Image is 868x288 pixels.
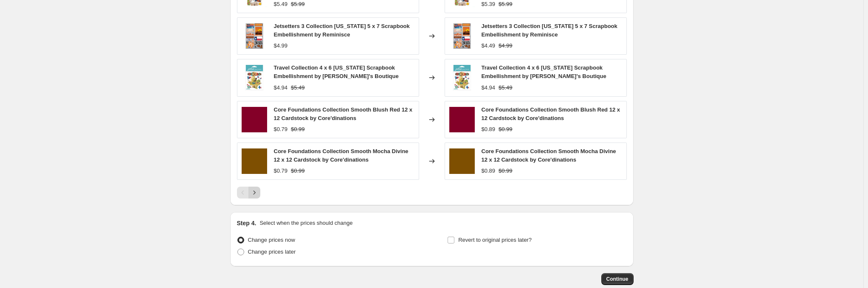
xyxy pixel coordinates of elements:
h2: Step 4. [237,219,256,227]
div: $4.99 [274,42,288,50]
button: Continue [601,273,634,285]
strike: $0.99 [499,167,513,175]
strike: $4.99 [499,42,513,50]
div: $4.94 [274,84,288,92]
img: 240413PR_80x.jpg [242,107,267,132]
span: Core Foundations Collection Smooth Mocha Divine 12 x 12 Cardstock by Core'dinations [274,148,409,163]
img: 240425PR-PT_PM_80x.jpg [449,148,475,174]
span: Change prices now [248,237,295,243]
img: 240413PR_80x.jpg [449,107,475,132]
span: Change prices later [248,249,296,255]
div: $0.89 [482,167,496,175]
img: P2020055PM0L__43910_80x.jpg [242,65,267,90]
strike: $0.99 [291,167,305,175]
strike: $0.99 [291,125,305,134]
p: Select when the prices should change [259,219,352,227]
div: $4.49 [482,42,496,50]
span: Revert to original prices later? [458,237,532,243]
strike: $0.99 [499,125,513,134]
img: 0002118739__72153_80x.jpg [242,23,267,49]
div: $0.89 [482,125,496,134]
span: Core Foundations Collection Smooth Blush Red 12 x 12 Cardstock by Core'dinations [482,106,620,121]
div: $0.79 [274,167,288,175]
span: Core Foundations Collection Smooth Blush Red 12 x 12 Cardstock by Core'dinations [274,106,412,121]
span: Jetsetters 3 Collection [US_STATE] 5 x 7 Scrapbook Embellishment by Reminisce [274,23,410,38]
img: 240425PR-PT_PM_80x.jpg [242,148,267,174]
div: $4.94 [482,84,496,92]
div: $0.79 [274,125,288,134]
img: 0002118739__72153_80x.jpg [449,23,475,49]
span: Jetsetters 3 Collection [US_STATE] 5 x 7 Scrapbook Embellishment by Reminisce [482,23,617,38]
span: Travel Collection 4 x 6 [US_STATE] Scrapbook Embellishment by [PERSON_NAME]'s Boutique [482,64,606,79]
span: Continue [606,276,628,282]
img: P2020055PM0L__43910_80x.jpg [449,65,475,90]
span: Travel Collection 4 x 6 [US_STATE] Scrapbook Embellishment by [PERSON_NAME]'s Boutique [274,64,399,79]
strike: $5.49 [499,84,513,92]
span: Core Foundations Collection Smooth Mocha Divine 12 x 12 Cardstock by Core'dinations [482,148,616,163]
strike: $5.49 [291,84,305,92]
nav: Pagination [237,187,260,199]
button: Next [248,187,260,199]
